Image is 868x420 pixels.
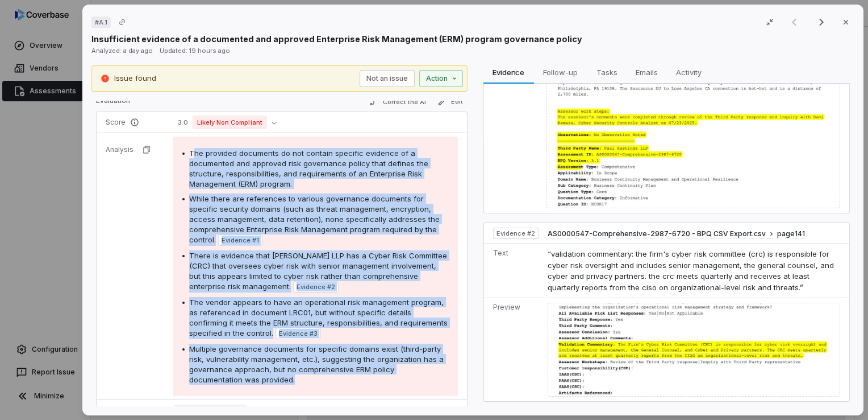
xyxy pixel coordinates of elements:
span: Evidence # 3 [279,329,318,338]
button: 3.0Likely Non Compliant [173,116,281,129]
span: Tasks [591,65,621,80]
span: Updated: 19 hours ago [160,47,230,55]
span: The provided documents do not contain specific evidence of a documented and approved risk governa... [189,149,428,188]
span: AS0000547-Comprehensive-2987-6720 - BPQ CSV Export.csv [548,229,766,238]
button: Action [419,70,462,87]
p: Category [106,406,160,415]
span: There is evidence that [PERSON_NAME] LLP has a Cyber Risk Committee (CRC) that oversees cyber ris... [189,251,447,291]
span: Evidence # 1 [222,236,259,245]
span: Evidence [488,65,529,80]
p: Score [106,118,160,127]
span: Activity [671,65,706,80]
span: “validation commentary: the firm's cyber risk committee (crc) is responsible for cyber risk overs... [548,249,834,292]
span: Incomplete response [173,405,247,416]
span: # A.1 [95,18,107,27]
button: Edit [432,95,467,109]
td: Preview [483,298,542,401]
span: page 141 [777,229,805,238]
span: Emails [631,65,662,80]
span: While there are references to various governance documents for specific security domains (such as... [189,194,440,244]
td: Preview [483,65,541,213]
p: Analysis [106,145,133,154]
span: Likely Non Compliant [193,116,267,129]
span: The vendor appears to have an operational risk management program, as referenced in document LRC0... [189,298,448,337]
button: Copy link [112,12,132,32]
button: Next result [810,15,833,29]
span: Analyzed: a day ago [91,47,153,55]
p: Insufficient evidence of a documented and approved Enterprise Risk Management (ERM) program gover... [91,33,582,45]
button: Not an issue [359,70,414,87]
button: AS0000547-Comprehensive-2987-6720 - BPQ CSV Export.csvpage141 [548,229,805,239]
p: Issue found [114,73,156,84]
span: Multiple governance documents for specific domains exist (third-party risk, vulnerability managem... [189,344,444,384]
span: Evidence # 2 [297,282,335,291]
button: Correct the AI [364,95,430,109]
td: Text [483,244,542,298]
p: Evaluation [96,96,130,110]
span: Follow-up [539,65,582,80]
span: Evidence # 2 [496,229,535,238]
